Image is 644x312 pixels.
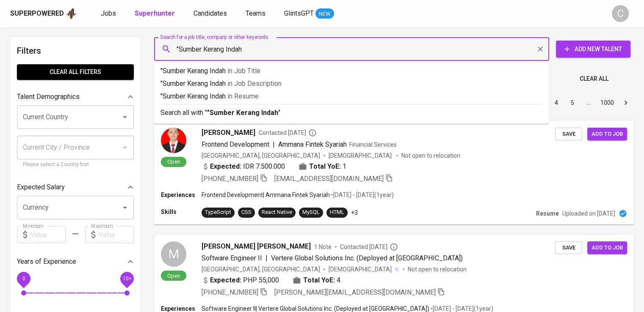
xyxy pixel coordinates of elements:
span: [EMAIL_ADDRESS][DOMAIN_NAME] [274,175,384,183]
input: Value [99,226,134,243]
span: NEW [315,10,334,18]
span: Software Engineer II [202,254,262,262]
span: 1 [343,161,346,172]
span: 1 Note [314,243,332,251]
button: Go to next page [619,96,633,109]
div: TypeScript [205,208,231,216]
p: Frontend Development | Ammana Fintek Syariah [202,191,330,199]
span: in Resume [227,92,259,100]
div: CSS [241,208,252,216]
span: Clear All [580,74,608,84]
span: Clear All filters [24,67,127,77]
span: GlintsGPT [284,9,314,17]
span: Ammana Fintek Syariah [278,140,347,148]
h6: Filters [17,44,134,57]
span: [PHONE_NUMBER] [202,175,258,183]
span: in Job Description [227,79,282,88]
span: Add New Talent [563,44,624,55]
img: 84146a60022adcc3c6ebfd821c5b6284.jpg [161,128,186,153]
span: 10+ [122,276,131,282]
span: Add to job [591,129,623,139]
div: MySQL [302,208,320,216]
div: [GEOGRAPHIC_DATA], [GEOGRAPHIC_DATA] [202,151,320,160]
span: [PERSON_NAME] [202,128,255,138]
button: Add New Talent [556,41,630,57]
a: Teams [246,8,267,19]
span: Teams [246,9,265,17]
span: 0 [22,276,25,282]
button: Go to page 4 [550,96,563,109]
span: Frontend Development [202,140,269,148]
p: Not open to relocation [401,151,460,160]
p: Not open to relocation [408,265,467,274]
div: Talent Demographics [17,88,134,105]
span: | [273,140,275,150]
button: Save [555,128,582,141]
div: HTML [330,208,344,216]
p: Search all with " " [160,108,542,118]
button: Add to job [587,241,627,255]
b: Expected: [210,275,241,285]
a: GlintsGPT NEW [284,8,334,19]
span: Financial Services [349,141,397,148]
b: "Sumber Kerang Indah [207,109,278,117]
b: Expected: [210,161,241,172]
a: Superpoweredapp logo [10,7,77,20]
b: Total YoE: [309,161,341,172]
button: Open [119,202,131,213]
button: Save [555,241,582,255]
span: Vertere Global Solutions Inc. (Deployed at [GEOGRAPHIC_DATA]) [271,254,463,262]
svg: By Philippines recruiter [390,243,398,251]
p: "Sumber Kerang Indah [160,66,542,76]
a: Candidates [193,8,229,19]
div: Years of Experience [17,253,134,270]
span: Contacted [DATE] [340,243,398,251]
div: Expected Salary [17,179,134,196]
nav: pagination navigation [484,96,634,109]
p: "Sumber Kerang Indah [160,79,542,89]
div: M [161,241,186,267]
div: [GEOGRAPHIC_DATA], [GEOGRAPHIC_DATA] [202,265,320,274]
p: +3 [351,208,358,217]
span: 4 [337,275,340,285]
span: Open [164,158,184,165]
span: [DEMOGRAPHIC_DATA] [329,265,393,274]
span: [PHONE_NUMBER] [202,288,258,296]
a: Superhunter [135,8,177,19]
div: PHP 55,000 [202,275,279,285]
button: Go to page 1000 [598,96,616,109]
span: Save [559,243,578,253]
button: Go to page 5 [566,96,579,109]
span: [PERSON_NAME][EMAIL_ADDRESS][DOMAIN_NAME] [274,288,436,296]
div: C [612,5,629,22]
span: Open [164,272,184,279]
svg: By Batam recruiter [308,129,317,137]
p: "Sumber Kerang Indah [160,91,542,101]
button: Clear All [576,71,612,87]
p: Skills [161,208,202,216]
span: [PERSON_NAME] [PERSON_NAME] [202,241,311,252]
p: Years of Experience [17,257,76,267]
button: Add to job [587,128,627,141]
b: Superhunter [135,9,175,17]
span: Jobs [101,9,116,17]
div: … [582,99,595,107]
a: Jobs [101,8,118,19]
button: Clear [534,43,546,55]
span: Add to job [591,243,623,253]
p: Resume [536,209,559,218]
span: | [265,253,268,263]
span: Contacted [DATE] [259,129,317,137]
a: Open[PERSON_NAME]Contacted [DATE]Frontend Development|Ammana Fintek SyariahFinancial Services[GEO... [154,121,634,224]
input: Value [30,226,66,243]
img: app logo [66,7,77,20]
button: Open [119,111,131,123]
span: [DEMOGRAPHIC_DATA] [329,151,393,160]
span: in Job Title [227,67,260,75]
span: Save [559,129,578,139]
p: Please select a Country first [23,161,128,169]
p: • [DATE] - [DATE] ( 1 year ) [330,191,394,199]
div: IDR 7.500.000 [202,161,285,172]
div: React Native [262,208,292,216]
div: Superpowered [10,9,64,19]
